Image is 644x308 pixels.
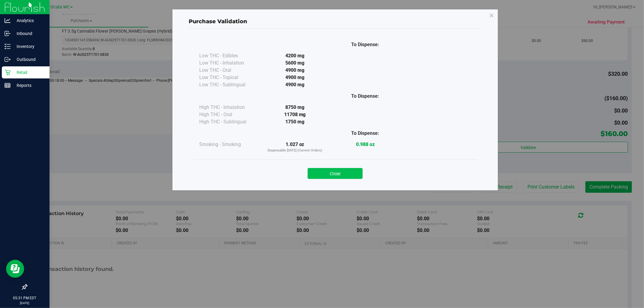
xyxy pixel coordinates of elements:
inline-svg: Inventory [5,43,11,49]
inline-svg: Retail [5,69,11,75]
div: Low THC - Oral [199,67,260,74]
div: High THC - Inhalation [199,104,260,111]
strong: 0.988 oz [356,141,375,147]
div: 11708 mg [260,111,330,118]
p: Dispensable [DATE] (Current Orders) [260,148,330,153]
p: Analytics [11,17,47,24]
inline-svg: Reports [5,82,11,88]
div: 4900 mg [260,67,330,74]
div: To Dispense: [330,41,400,48]
div: 4200 mg [260,52,330,59]
div: 1.027 oz [260,141,330,153]
p: [DATE] [3,301,47,305]
p: Inventory [11,43,47,50]
div: 4900 mg [260,74,330,81]
div: To Dispense: [330,130,400,137]
div: Low THC - Inhalation [199,59,260,67]
p: Outbound [11,56,47,63]
p: Retail [11,69,47,76]
div: Low THC - Topical [199,74,260,81]
button: Close [308,168,363,179]
iframe: Resource center [6,260,24,278]
inline-svg: Analytics [5,17,11,24]
inline-svg: Outbound [5,56,11,62]
span: Purchase Validation [189,18,247,25]
div: Low THC - Sublingual [199,81,260,88]
div: 8750 mg [260,104,330,111]
p: Inbound [11,30,47,37]
div: 4900 mg [260,81,330,88]
div: Low THC - Edibles [199,52,260,59]
div: To Dispense: [330,93,400,100]
div: 5600 mg [260,59,330,67]
div: 1750 mg [260,118,330,125]
p: 05:31 PM EDT [3,295,47,301]
inline-svg: Inbound [5,30,11,37]
div: High THC - Sublingual [199,118,260,125]
p: Reports [11,82,47,89]
div: High THC - Oral [199,111,260,118]
div: Smoking - Smoking [199,141,260,148]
